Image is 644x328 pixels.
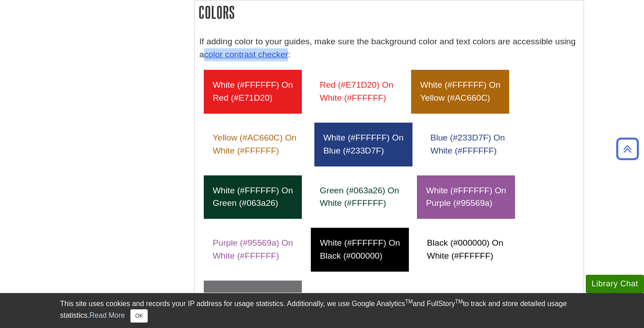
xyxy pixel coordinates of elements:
div: white (#FFFFFF) on gray (#717073) [204,281,302,324]
div: yellow (#AC660C) on white (#FFFFFF) [204,123,305,166]
div: purple (#95569a) on white (#FFFFFF) [204,228,302,272]
div: blue (#233D7F) on white (#FFFFFF) [421,123,514,166]
div: This site uses cookies and records your IP address for usage statistics. Additionally, we use Goo... [60,298,584,323]
div: white (#FFFFFF) on yellow (#AC660C) [411,70,509,114]
div: gray (#717073) on white (#FFFFFF) [311,281,403,324]
div: green (#063a26) on white (#FFFFFF) [311,175,408,219]
a: Read More [90,311,125,319]
h2: Colors [195,0,584,24]
button: Library Chat [586,275,644,293]
div: white (#FFFFFF) on purple (#95569a) [417,175,515,219]
div: black (#000000) on white (#FFFFFF) [418,228,512,272]
div: red (#E71D20) on white (#FFFFFF) [311,70,402,114]
a: color contrast checker [204,50,288,59]
div: white (#FFFFFF) on blue (#233D7F) [314,123,412,166]
a: Back to Top [613,143,642,155]
sup: TM [455,298,463,305]
sup: TM [405,298,412,305]
div: white (#FFFFFF) on green (#063a26) [204,175,302,219]
button: Close [130,309,148,323]
div: white (#FFFFFF) on red (#E71D20) [204,70,302,114]
p: If adding color to your guides, make sure the background color and text colors are accessible usi... [199,35,579,61]
div: white (#FFFFFF) on black (#000000) [311,228,409,272]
